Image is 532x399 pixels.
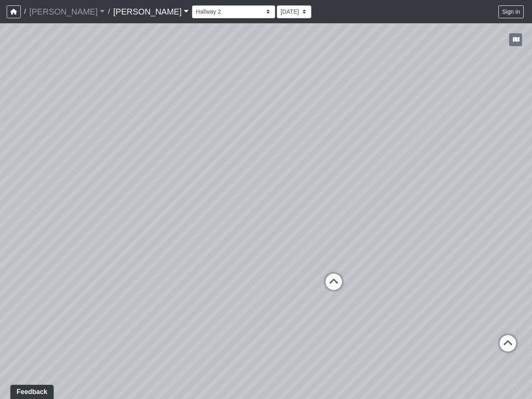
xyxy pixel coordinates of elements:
a: [PERSON_NAME] [29,3,105,20]
button: Sign in [498,5,524,18]
span: / [21,3,29,20]
span: / [105,3,113,20]
iframe: Ybug feedback widget [6,382,55,399]
a: [PERSON_NAME] [113,3,189,20]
